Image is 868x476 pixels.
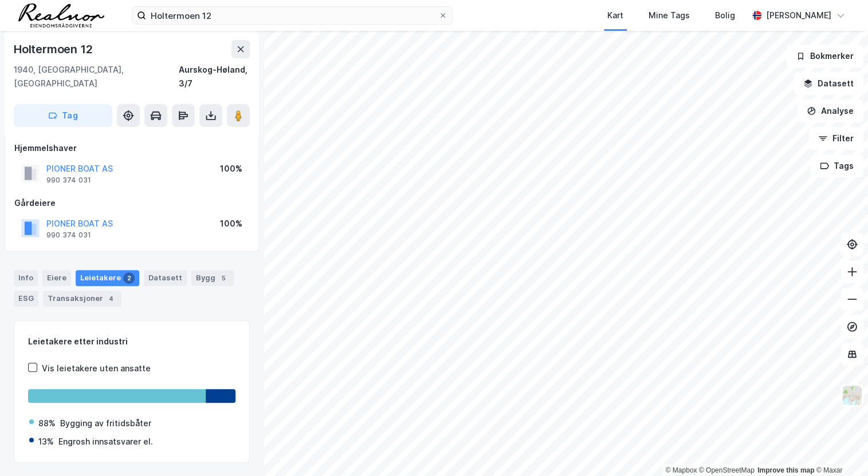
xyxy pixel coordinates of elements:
div: 100% [220,217,242,231]
div: Kontrollprogram for chat [811,421,868,476]
div: Gårdeiere [14,196,249,210]
div: Holtermoen 12 [14,40,95,58]
a: Mapbox [665,466,697,474]
div: 5 [218,272,229,284]
button: Bokmerker [786,45,863,68]
button: Tags [810,154,863,177]
div: 100% [220,162,242,176]
div: Bygg [191,270,234,286]
div: Vis leietakere uten ansatte [42,362,151,375]
button: Tag [14,104,112,127]
div: Leietakere etter industri [28,335,235,348]
iframe: Chat Widget [811,421,868,476]
div: Transaksjoner [43,291,121,307]
img: realnor-logo.934646d98de889bb5806.png [18,3,104,27]
div: [PERSON_NAME] [766,9,831,22]
button: Datasett [794,72,863,95]
div: 2 [123,272,135,284]
div: 1940, [GEOGRAPHIC_DATA], [GEOGRAPHIC_DATA] [14,63,179,90]
div: 990 374 031 [46,176,91,185]
div: 990 374 031 [46,231,91,240]
a: OpenStreetMap [699,466,755,474]
div: 13% [38,435,54,449]
div: Engrosh innsatsvarer el. [58,435,153,449]
div: Mine Tags [649,9,690,22]
button: Analyse [797,100,863,122]
div: Aurskog-Høland, 3/7 [179,63,250,90]
div: 88% [38,416,56,430]
img: Z [841,384,863,406]
div: Leietakere [76,270,139,286]
input: Søk på adresse, matrikkel, gårdeiere, leietakere eller personer [146,7,438,24]
div: Eiere [42,270,71,286]
div: Info [14,270,38,286]
div: Datasett [144,270,187,286]
div: 4 [105,293,117,304]
div: Hjemmelshaver [14,141,249,155]
div: Bolig [715,9,735,22]
div: Kart [607,9,623,22]
a: Improve this map [757,466,814,474]
div: ESG [14,291,38,307]
div: Bygging av fritidsbåter [60,416,151,430]
button: Filter [808,127,863,150]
